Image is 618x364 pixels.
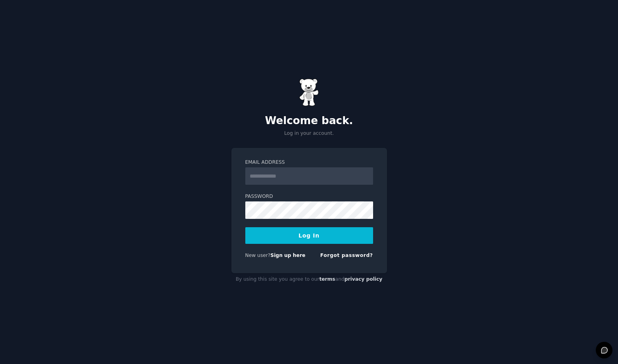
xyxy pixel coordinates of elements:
label: Email Address [245,159,373,166]
a: Sign up here [270,253,305,258]
button: Log In [245,227,373,244]
p: Log in your account. [231,130,387,137]
div: By using this site you agree to our and [231,273,387,286]
a: privacy policy [345,276,383,282]
a: terms [319,276,335,282]
label: Password [245,193,373,200]
span: New user? [245,253,271,258]
img: Gummy Bear [299,79,319,106]
a: Forgot password? [320,253,373,258]
h2: Welcome back. [231,115,387,127]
